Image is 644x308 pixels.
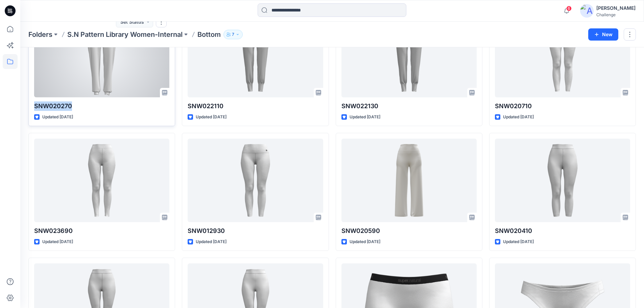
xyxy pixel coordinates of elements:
[188,139,323,222] a: SNW012930
[495,101,630,111] p: SNW020710
[67,30,183,39] a: S.N Pattern Library Women-Internal
[196,238,226,245] p: Updated [DATE]
[596,12,636,17] div: Challenge
[341,226,477,236] p: SNW020590
[42,114,73,121] p: Updated [DATE]
[580,4,594,18] img: avatar
[341,101,477,111] p: SNW022130
[341,139,477,222] a: SNW020590
[223,30,243,39] button: 7
[350,114,380,121] p: Updated [DATE]
[596,4,636,12] div: [PERSON_NAME]
[188,14,323,97] a: SNW022110
[188,101,323,111] p: SNW022110
[350,238,380,245] p: Updated [DATE]
[196,114,226,121] p: Updated [DATE]
[495,139,630,222] a: SNW020410
[588,28,618,41] button: New
[28,30,52,39] a: Folders
[34,14,169,97] a: SNW020270
[503,114,534,121] p: Updated [DATE]
[341,14,477,97] a: SNW022130
[197,30,221,39] p: Bottom
[503,238,534,245] p: Updated [DATE]
[34,101,169,111] p: SNW020270
[232,31,234,38] p: 7
[34,139,169,222] a: SNW023690
[188,226,323,236] p: SNW012930
[495,14,630,97] a: SNW020710
[42,238,73,245] p: Updated [DATE]
[566,6,572,11] span: 6
[495,226,630,236] p: SNW020410
[34,226,169,236] p: SNW023690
